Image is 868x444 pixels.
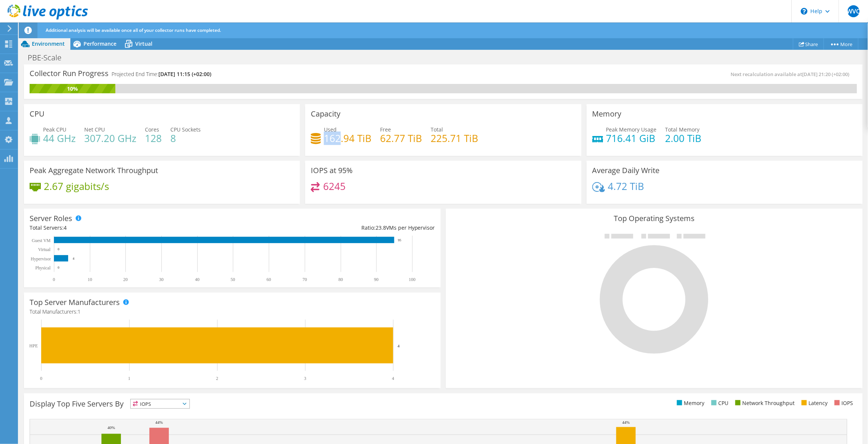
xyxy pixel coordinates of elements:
text: 40% [107,425,115,430]
span: CPU Sockets [170,126,201,133]
text: 100 [409,277,416,282]
text: 4 [73,257,75,260]
span: 23.8 [376,224,386,231]
text: 80 [339,277,343,282]
text: Physical [35,265,51,271]
a: More [824,38,859,50]
text: 30 [159,277,164,282]
div: Ratio: VMs per Hypervisor [232,224,435,232]
h3: Average Daily Write [592,166,660,175]
text: 60 [267,277,271,282]
div: 10% [30,85,115,93]
h4: 716.41 GiB [606,134,657,142]
span: Total Memory [665,126,700,133]
span: Additional analysis will be available once all of your collector runs have completed. [46,27,221,33]
li: Network Throughput [734,399,795,407]
span: Peak CPU [43,126,66,133]
text: HPE [29,343,38,348]
text: 95 [398,238,402,242]
h4: 6245 [323,182,346,190]
span: Environment [32,40,65,47]
h4: 128 [145,134,162,142]
text: 0 [53,277,55,282]
text: 40 [195,277,200,282]
span: Virtual [135,40,152,47]
h1: PBE-Scale [24,54,73,62]
text: 50 [231,277,235,282]
h3: Capacity [311,110,340,118]
text: 10 [88,277,92,282]
h4: 4.72 TiB [608,182,644,190]
span: Free [380,126,391,133]
h3: IOPS at 95% [311,166,353,175]
text: 4 [392,376,394,381]
span: 4 [64,224,67,231]
text: 0 [58,266,60,269]
text: 44% [622,420,630,425]
h4: 2.00 TiB [665,134,702,142]
h3: CPU [30,110,45,118]
li: Latency [800,399,828,407]
h4: 2.67 gigabits/s [44,182,109,190]
h4: 162.94 TiB [324,134,371,142]
h4: 307.20 GHz [84,134,136,142]
text: Hypervisor [31,256,51,262]
li: IOPS [833,399,853,407]
h4: 44 GHz [43,134,76,142]
span: Peak Memory Usage [606,126,657,133]
text: 90 [374,277,379,282]
text: 2 [216,376,218,381]
text: 1 [128,376,130,381]
span: Net CPU [84,126,105,133]
text: 4 [398,344,400,348]
text: 0 [40,376,42,381]
h3: Top Operating Systems [452,214,857,223]
text: Guest VM [32,238,51,243]
span: Used [324,126,337,133]
span: Performance [84,40,116,47]
h3: Memory [592,110,622,118]
h3: Server Roles [30,214,72,223]
li: Memory [675,399,705,407]
h4: 8 [170,134,201,142]
text: 44% [155,420,163,425]
text: 70 [303,277,307,282]
div: Total Servers: [30,224,232,232]
span: Next recalculation available at [731,71,853,78]
li: CPU [710,399,729,407]
span: 1 [78,308,81,315]
h4: Total Manufacturers: [30,308,435,316]
text: 3 [304,376,306,381]
span: [DATE] 11:15 (+02:00) [158,70,211,78]
span: IOPS [131,399,189,408]
text: Virtual [38,247,51,252]
h4: 62.77 TiB [380,134,422,142]
h4: Projected End Time: [112,70,211,78]
span: [DATE] 21:20 (+02:00) [802,71,850,78]
h4: 225.71 TiB [431,134,478,142]
h3: Peak Aggregate Network Throughput [30,166,158,175]
text: 20 [123,277,128,282]
span: WVC [848,5,860,17]
span: Cores [145,126,159,133]
a: Share [793,38,824,50]
text: 0 [58,247,60,251]
h3: Top Server Manufacturers [30,298,120,306]
svg: \n [801,8,808,15]
span: Total [431,126,443,133]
